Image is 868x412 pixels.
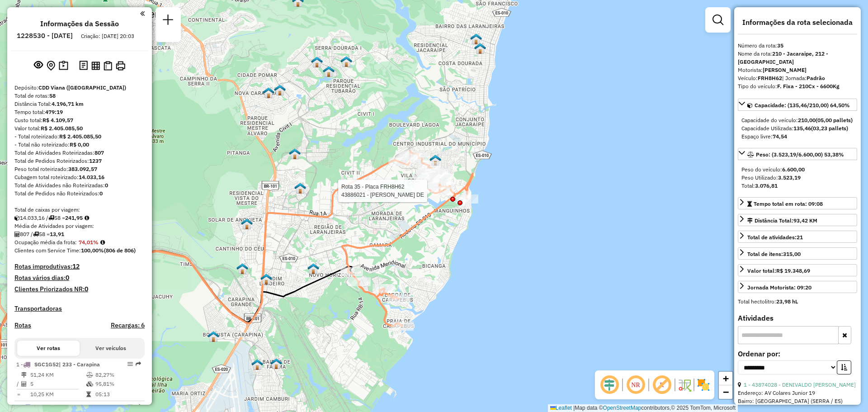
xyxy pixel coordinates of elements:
span: QRD6412 [34,403,58,410]
strong: 100,00% [81,247,104,254]
h4: Recargas: 6 [111,322,145,329]
strong: R$ 2.405.085,50 [41,125,83,132]
a: 1 - 43874028 - DENIVALDO [PERSON_NAME] [744,381,856,388]
a: Nova sessão e pesquisa [159,11,177,31]
span: | [573,405,575,411]
i: Distância Total [21,372,27,378]
strong: F. Fixa - 210Cx - 6600Kg [777,83,840,90]
img: Fluxo de ruas [677,378,692,392]
strong: 479:19 [45,109,63,115]
em: Média calculada utilizando a maior ocupação (%Peso ou %Cubagem) de cada rota da sessão. Rotas cro... [100,240,105,245]
span: SGC1G52 [34,361,59,368]
div: Média de Atividades por viagem: [14,222,145,230]
strong: 74,54 [773,133,787,140]
h4: Transportadoras [14,305,145,313]
div: Total de itens: [747,250,801,258]
div: Motorista: [738,66,857,74]
span: Ocultar deslocamento [599,374,620,396]
i: Cubagem total roteirizado [14,215,20,221]
a: Total de itens:315,00 [738,247,857,260]
a: Rotas [14,322,31,329]
button: Visualizar relatório de Roteirização [90,59,102,71]
strong: 210,00 [798,117,816,123]
div: Total: [741,182,854,190]
img: 508 UDC Porto Principe [340,56,352,67]
strong: 4.196,71 km [52,100,84,107]
div: Tempo total: [14,108,145,116]
img: 518 UDC Light WCL S. Eldorado [274,84,286,96]
h4: Atividades [738,314,857,322]
strong: 6.600,00 [782,166,805,173]
td: / [16,379,21,388]
strong: 23,98 hL [776,298,798,305]
div: - Total não roteirizado: [14,141,145,149]
strong: 383.092,57 [68,166,97,172]
div: Veículo: [738,74,857,82]
i: Total de Atividades [21,381,27,387]
a: Zoom out [719,385,732,399]
label: Ordenar por: [738,348,857,359]
button: Exibir sessão original [32,58,45,73]
strong: 13,91 [50,231,64,237]
img: Simulação- Praia da baleia [429,154,441,166]
img: Simulação- Bairro das Laranjeiras [470,33,482,45]
img: Simulação- Nova Carapina [263,87,274,99]
span: Tempo total em rota: 09:08 [754,200,823,207]
div: - Total roteirizado: [14,133,145,141]
i: Total de rotas [33,232,39,237]
strong: 1237 [89,157,102,164]
h4: Rotas improdutivas: [14,263,145,270]
strong: 315,00 [783,251,801,257]
div: 807 / 58 = [14,230,145,238]
i: Tempo total em rota [86,392,91,397]
strong: 210 - Jacaraipe, 212 - [GEOGRAPHIC_DATA] [738,50,828,65]
td: 95,81% [95,379,141,388]
button: Centralizar mapa no depósito ou ponto de apoio [45,59,57,73]
strong: 0 [105,182,108,189]
div: Tipo do veículo: [738,82,857,90]
span: Capacidade: (135,46/210,00) 64,50% [755,102,850,109]
strong: 0 [66,274,69,282]
span: | Jornada: [782,75,825,81]
strong: 0 [85,285,88,293]
button: Painel de Sugestão [57,59,70,73]
div: Cubagem total roteirizado: [14,173,145,181]
strong: 135,46 [793,125,811,132]
a: Distância Total:93,42 KM [738,214,857,226]
div: Map data © contributors,© 2025 TomTom, Microsoft [548,404,738,412]
span: | 233 - Carapina [59,361,100,368]
em: Rota exportada [136,361,141,367]
div: 14.033,16 / 58 = [14,214,145,222]
span: Peso: (3.523,19/6.600,00) 53,38% [756,151,844,158]
div: Valor total: [747,267,810,275]
a: Jornada Motorista: 09:20 [738,281,857,293]
div: Total de Atividades Roteirizadas: [14,149,145,157]
div: Peso Utilizado: [741,174,854,182]
span: Ocupação média da frota: [14,239,77,246]
i: Total de rotas [48,215,54,221]
div: Capacidade: (135,46/210,00) 64,50% [738,113,857,144]
strong: R$ 4.109,57 [42,117,73,123]
a: Capacidade: (135,46/210,00) 64,50% [738,99,857,111]
a: Tempo total em rota: 09:08 [738,197,857,209]
img: Simulação UDC light- JD Limoeiro [260,273,272,285]
h4: Informações da rota selecionada [738,18,857,27]
a: Leaflet [550,405,572,411]
span: Exibir rótulo [651,374,673,396]
button: Imprimir Rotas [114,59,127,72]
div: Total de caixas por viagem: [14,206,145,214]
div: Capacidade do veículo: [741,116,854,124]
span: Ocultar NR [625,374,646,396]
div: Custo total: [14,116,145,124]
img: 525 UDC Light WCL Jd. Carapina [208,331,219,342]
a: Valor total:R$ 19.348,69 [738,264,857,276]
span: Total de atividades: [747,234,803,241]
button: Ver rotas [17,341,80,356]
div: Bairro: [GEOGRAPHIC_DATA] (SERRA / ES) [738,397,857,405]
strong: 12 [72,262,80,270]
span: 93,42 KM [793,217,817,224]
strong: 21 [797,234,803,241]
button: Visualizar Romaneio [102,59,114,72]
div: Peso: (3.523,19/6.600,00) 53,38% [738,162,857,194]
h4: Clientes Priorizados NR: [14,285,145,293]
